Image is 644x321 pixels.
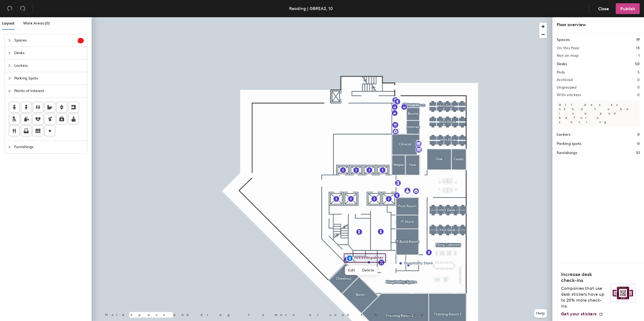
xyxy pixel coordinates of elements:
span: Edit [345,266,359,275]
p: All desks need to be in a pod before saving [557,100,640,126]
span: collapsed [8,39,11,42]
span: collapsed [8,64,11,67]
span: Points of Interest [14,85,84,97]
span: Layout [2,21,15,26]
span: Desks [14,47,84,59]
span: collapsed [8,77,11,80]
span: Spaces [14,34,77,47]
span: Lockers [14,60,84,72]
h2: 0 [637,93,640,97]
p: Companies that use desk stickers have up to 25% more check-ins. [561,285,607,309]
span: collapsed [8,51,11,55]
h1: 51 [636,150,640,156]
h2: 0 [637,78,640,82]
h1: 0 [637,141,640,147]
h2: 0 [637,85,640,90]
span: collapsed [8,145,11,149]
h4: Increase desk check-ins [561,271,607,283]
button: Undo (⌘ + Z) [4,3,15,14]
h1: 0 [637,132,640,138]
sup: 1 [77,38,84,43]
h2: Archived [557,78,573,82]
h2: With stickers [557,93,581,97]
h1: 19 [636,37,640,43]
img: Sticker logo [611,284,635,302]
h1: Lockers [557,132,570,138]
h2: On this floor [557,46,580,50]
button: Publish [616,3,640,14]
button: Close [594,3,614,14]
span: Get your stickers [561,311,597,316]
h2: 18 [636,46,640,50]
h1: 50 [635,61,640,67]
span: Parking Spots [14,72,84,85]
h2: 1 [638,54,640,58]
div: Floor overview [557,22,640,28]
h1: Spaces [557,37,570,43]
span: Furnishings [14,141,84,153]
span: Delete [359,266,378,275]
button: Redo (⌘ + ⇧ + Z) [17,3,28,14]
h2: Not on map [557,54,579,58]
h1: Desks [557,61,567,67]
h2: Ungrouped [557,85,577,90]
span: 1 [77,39,84,43]
h2: Pods [557,70,565,75]
span: Publish [620,6,635,11]
h1: Furnishings [557,150,577,156]
button: Help [534,309,547,318]
h2: 5 [638,70,640,75]
div: Reading | GBREA2, 10 [289,5,333,12]
span: expanded [8,89,11,93]
span: Close [598,6,609,11]
a: Get your stickers [561,311,603,317]
span: Work Areas (0) [23,21,50,26]
h1: Parking spots [557,141,581,147]
span: undo [7,6,12,11]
